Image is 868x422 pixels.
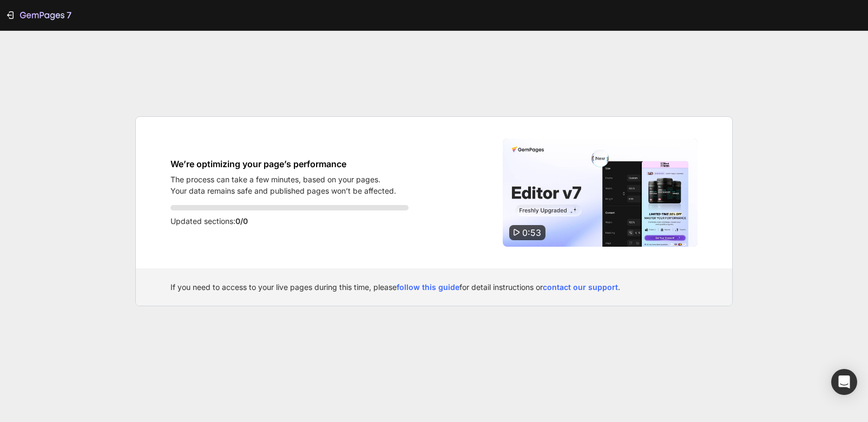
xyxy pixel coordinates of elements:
[170,215,409,228] p: Updated sections:
[170,174,396,185] p: The process can take a few minutes, based on your pages.
[170,185,396,196] p: Your data remains safe and published pages won’t be affected.
[543,282,618,292] a: contact our support
[831,369,857,395] div: Open Intercom Messenger
[522,227,541,238] span: 0:53
[170,281,698,293] div: If you need to access to your live pages during this time, please for detail instructions or .
[503,139,698,247] img: Video thumbnail
[67,9,71,22] p: 7
[235,216,248,226] span: 0/0
[397,282,459,292] a: follow this guide
[170,157,396,170] h1: We’re optimizing your page’s performance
